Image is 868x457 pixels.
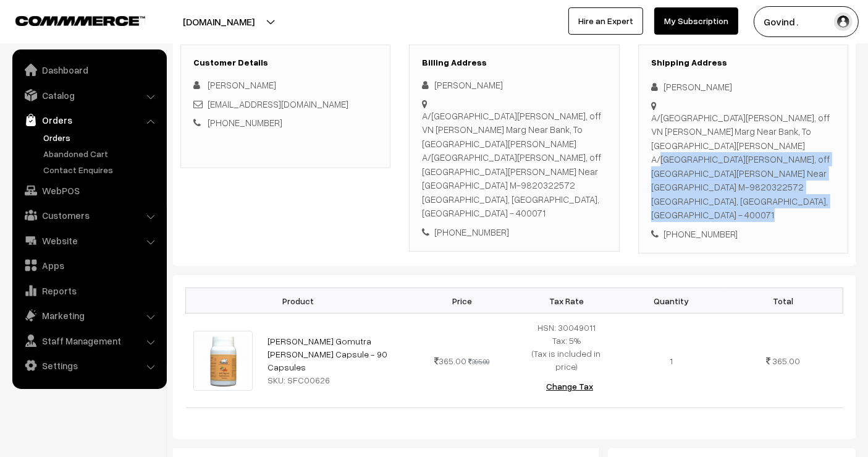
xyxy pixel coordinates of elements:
[772,356,800,366] span: 365.00
[654,7,738,35] a: My Subscription
[15,59,162,81] a: Dashboard
[410,288,514,314] th: Price
[723,288,843,314] th: Total
[40,163,162,176] a: Contact Enquires
[670,356,673,366] span: 1
[193,58,377,68] h3: Customer Details
[15,304,162,327] a: Marketing
[834,12,853,31] img: user
[568,7,643,35] a: Hire an Expert
[208,117,282,128] a: [PHONE_NUMBER]
[208,79,276,90] span: [PERSON_NAME]
[619,288,723,314] th: Quantity
[651,58,835,68] h3: Shipping Address
[15,179,162,202] a: WebPOS
[434,356,466,366] span: 365.00
[651,80,835,94] div: [PERSON_NAME]
[40,147,162,160] a: Abandoned Cart
[15,330,162,352] a: Staff Management
[186,288,410,314] th: Product
[651,227,835,241] div: [PHONE_NUMBER]
[15,354,162,377] a: Settings
[15,204,162,226] a: Customers
[422,78,606,92] div: [PERSON_NAME]
[208,98,348,109] a: [EMAIL_ADDRESS][DOMAIN_NAME]
[422,109,606,220] div: A/[GEOGRAPHIC_DATA][PERSON_NAME], off VN [PERSON_NAME] Marg Near Bank, To [GEOGRAPHIC_DATA][PERSO...
[268,374,402,387] div: SKU: SFC00626
[754,6,859,37] button: Govind .
[15,12,124,27] a: COMMMERCE
[514,288,618,314] th: Tax Rate
[40,131,162,144] a: Orders
[422,225,606,239] div: [PHONE_NUMBER]
[140,6,298,37] button: [DOMAIN_NAME]
[268,336,387,372] a: [PERSON_NAME] Gomutra [PERSON_NAME] Capsule - 90 Capsules
[536,373,603,400] button: Change Tax
[422,58,606,68] h3: Billing Address
[15,254,162,276] a: Apps
[651,111,835,222] div: A/[GEOGRAPHIC_DATA][PERSON_NAME], off VN [PERSON_NAME] Marg Near Bank, To [GEOGRAPHIC_DATA][PERSO...
[193,331,253,391] img: haldi-ghanvati-1-1100x1100.jpg
[15,84,162,106] a: Catalog
[533,322,601,372] span: HSN: 30049011 Tax: 5% (Tax is included in price)
[15,109,162,131] a: Orders
[15,229,162,252] a: Website
[468,357,489,365] strike: 395.00
[15,16,145,25] img: COMMMERCE
[15,280,162,302] a: Reports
